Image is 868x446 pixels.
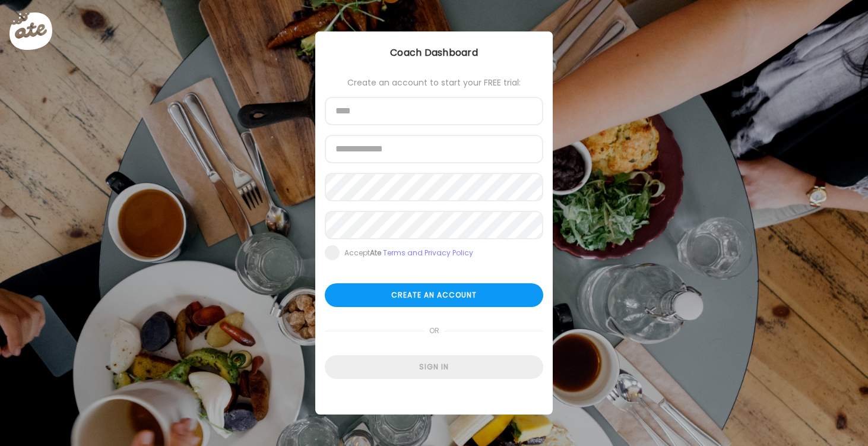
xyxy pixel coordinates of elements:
div: Create an account [325,283,543,307]
span: or [425,319,444,343]
div: Create an account to start your FREE trial: [325,78,543,87]
div: Accept [344,248,473,258]
div: Sign in [325,355,543,379]
div: Coach Dashboard [315,46,553,60]
b: Ate [370,248,381,258]
a: Terms and Privacy Policy [383,248,473,258]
